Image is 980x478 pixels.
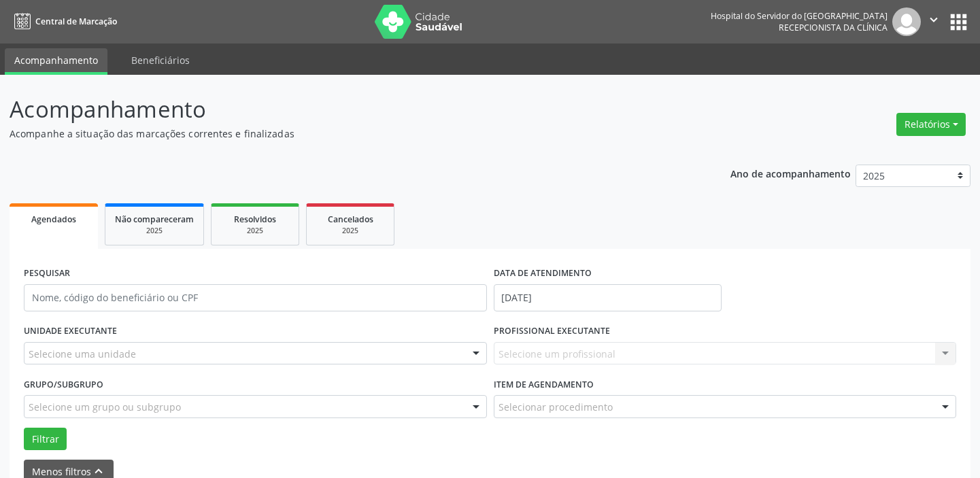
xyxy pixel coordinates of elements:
label: Item de agendamento [494,374,594,395]
label: DATA DE ATENDIMENTO [494,263,592,284]
span: Central de Marcação [35,16,117,27]
p: Ano de acompanhamento [730,165,851,182]
div: 2025 [115,226,194,236]
label: PESQUISAR [24,263,70,284]
div: 2025 [316,226,384,236]
span: Agendados [31,214,76,225]
span: Selecione um grupo ou subgrupo [29,400,181,414]
div: 2025 [221,226,289,236]
label: PROFISSIONAL EXECUTANTE [494,321,610,342]
button: apps [947,10,970,34]
span: Selecione uma unidade [29,347,136,361]
input: Selecione um intervalo [494,284,722,311]
button: Relatórios [896,113,966,136]
span: Cancelados [328,214,373,225]
img: img [892,7,921,36]
p: Acompanhamento [10,92,682,126]
div: Hospital do Servidor do [GEOGRAPHIC_DATA] [711,10,888,22]
input: Nome, código do beneficiário ou CPF [24,284,487,311]
span: Não compareceram [115,214,194,225]
span: Resolvidos [234,214,276,225]
label: UNIDADE EXECUTANTE [24,321,117,342]
button: Filtrar [24,428,67,451]
span: Selecionar procedimento [499,400,613,414]
label: Grupo/Subgrupo [24,374,103,395]
i:  [926,12,941,27]
a: Beneficiários [122,48,199,72]
a: Acompanhamento [5,48,107,75]
button:  [921,7,947,36]
p: Acompanhe a situação das marcações correntes e finalizadas [10,126,682,141]
span: Recepcionista da clínica [779,22,888,33]
a: Central de Marcação [10,10,117,33]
